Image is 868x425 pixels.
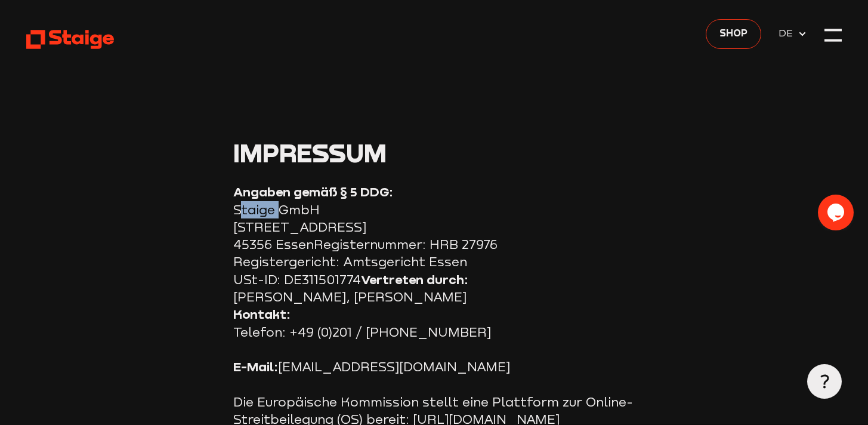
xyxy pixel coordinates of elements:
strong: Vertreten durch: [361,272,468,287]
iframe: chat widget [818,195,856,230]
strong: Kontakt: [233,306,291,322]
span: Impressum [233,137,387,168]
a: Shop [706,19,761,49]
strong: E-Mail: [233,359,278,374]
p: Telefon: +49 (0)201 / [PHONE_NUMBER] [233,306,635,341]
p: [EMAIL_ADDRESS][DOMAIN_NAME] [233,358,635,375]
strong: Angaben gemäß § 5 DDG: [233,184,393,199]
span: DE [779,26,797,41]
span: Shop [719,26,747,41]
